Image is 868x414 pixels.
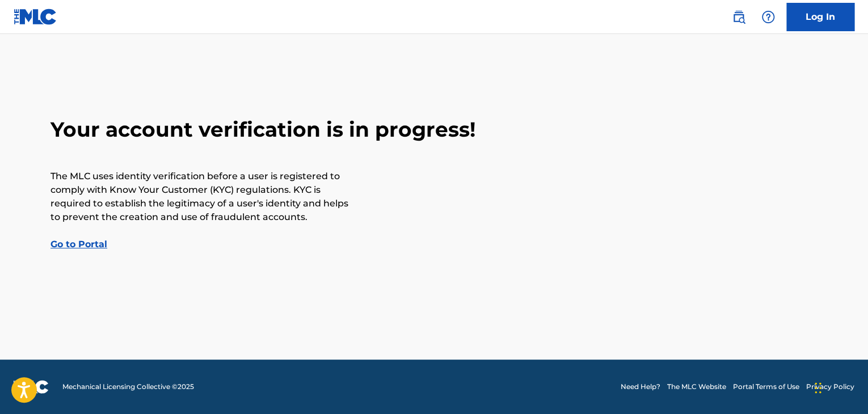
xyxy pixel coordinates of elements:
[727,6,750,28] a: Public Search
[811,360,868,414] iframe: Chat Widget
[757,6,779,28] div: Help
[733,382,799,392] a: Portal Terms of Use
[806,382,854,392] a: Privacy Policy
[667,382,726,392] a: The MLC Website
[50,117,818,142] h2: Your account verification is in progress!
[14,9,57,25] img: MLC Logo
[14,380,49,394] img: logo
[50,239,107,250] a: Go to Portal
[761,10,775,24] img: help
[786,3,854,31] a: Log In
[62,382,194,392] span: Mechanical Licensing Collective © 2025
[50,170,351,224] p: The MLC uses identity verification before a user is registered to comply with Know Your Customer ...
[621,382,660,392] a: Need Help?
[815,371,821,405] div: Drag
[732,10,745,24] img: search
